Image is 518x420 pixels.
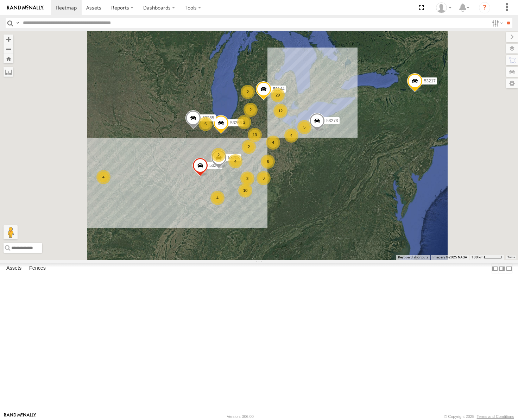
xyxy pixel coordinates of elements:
i: ? [479,2,490,13]
div: 10 [238,183,252,198]
div: 4 [96,170,110,184]
button: Zoom Home [4,54,13,63]
label: Assets [3,264,25,274]
div: 3 [240,171,254,186]
div: 4 [266,136,280,150]
button: Zoom in [4,35,13,44]
a: Visit our Website [4,413,36,420]
div: 4 [284,128,298,143]
div: 2 [237,115,251,129]
a: Terms and Conditions [477,414,514,419]
label: Dock Summary Table to the Left [491,263,498,274]
span: 53265 [202,115,214,120]
div: 2 [241,85,255,99]
div: 4 [228,154,242,168]
label: Map Settings [506,79,518,88]
button: Zoom out [4,44,13,54]
label: Hide Summary Table [506,263,513,274]
div: 29 [271,88,285,102]
button: Keyboard shortcuts [398,255,428,260]
label: Fences [26,264,49,274]
span: 53144 [273,87,284,92]
span: 100 km [472,255,484,259]
div: Version: 306.00 [227,414,254,419]
span: 53208 [228,155,240,160]
div: 2 [242,140,256,154]
div: 13 [248,128,262,142]
label: Search Query [15,18,20,28]
button: Drag Pegman onto the map to open Street View [4,225,18,239]
div: 5 [297,120,311,134]
div: 3 [257,171,271,185]
img: rand-logo.svg [7,5,44,10]
div: 2 [244,103,258,117]
div: 5 [198,117,213,131]
label: Dock Summary Table to the Right [498,263,505,274]
button: Map Scale: 100 km per 48 pixels [469,255,504,260]
div: © Copyright 2025 - [444,414,514,419]
div: 12 [273,104,288,118]
span: 53247 [209,163,221,168]
div: 4 [210,191,225,205]
div: 2 [211,148,226,162]
div: Miky Transport [434,2,454,13]
div: 6 [261,155,275,169]
label: Search Filter Options [489,18,504,28]
span: 53273 [326,118,338,123]
span: 53217 [424,79,436,83]
a: Terms [507,256,515,258]
span: Imagery ©2025 NASA [432,255,467,259]
label: Measure [4,67,13,77]
span: 53266 [230,120,242,125]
